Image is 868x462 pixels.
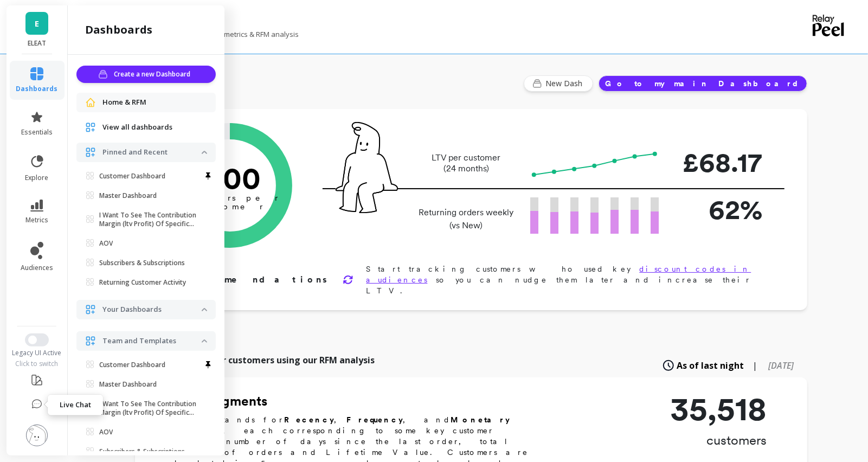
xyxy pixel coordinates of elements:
p: AOV [99,239,113,248]
span: Home & RFM [102,97,146,108]
span: New Dash [546,78,586,89]
p: Explore all of your customers using our RFM analysis [148,354,375,367]
p: customers [671,432,767,449]
span: audiences [21,264,53,272]
p: Pinned and Recent [102,147,202,158]
p: Subscribers & Subscriptions [99,259,185,267]
img: navigation item icon [85,97,96,108]
p: AOV [99,428,113,437]
p: Master Dashboard [99,191,157,200]
tspan: orders per [181,193,279,203]
b: Frequency [347,415,403,424]
span: explore [25,174,49,182]
span: Create a new Dashboard [114,69,194,80]
img: pal seatted on line [336,122,398,213]
span: E [35,17,39,30]
img: down caret icon [202,308,207,311]
p: 62% [676,189,763,230]
h2: RFM Segments [175,393,544,410]
img: navigation item icon [85,304,96,315]
button: Go to my main Dashboard [599,75,807,92]
span: essentials [21,128,53,137]
div: Click to switch [5,360,69,368]
span: | [753,359,758,372]
img: down caret icon [202,339,207,343]
p: Customer Dashboard [99,361,165,369]
h2: dashboards [85,22,152,37]
img: navigation item icon [85,122,96,133]
p: Start tracking customers who used key so you can nudge them later and increase their LTV. [367,264,773,296]
p: Subscribers & Subscriptions [99,447,185,456]
b: Recency [285,415,335,424]
p: I Want To See The Contribution Margin (ltv Profit) Of Specific Landing Pages [99,400,202,417]
button: Switch to New UI [25,333,49,347]
p: 35,518 [671,393,767,425]
p: Returning Customer Activity [99,278,186,287]
a: View all dashboards [102,122,207,133]
p: Customer Dashboard [99,172,165,181]
button: Create a new Dashboard [76,66,216,83]
img: navigation item icon [85,147,96,158]
p: £68.17 [676,142,763,183]
img: profile picture [26,425,48,446]
p: I Want To See The Contribution Margin (ltv Profit) Of Specific Landing Pages [99,211,202,228]
p: Recommendations [172,273,330,286]
span: metrics [25,216,48,224]
span: [DATE] [769,360,794,371]
span: View all dashboards [102,122,172,133]
tspan: customer [195,202,264,211]
p: Your Dashboards [102,304,202,315]
span: dashboards [16,85,58,93]
img: down caret icon [202,151,207,154]
text: 2.00 [198,160,261,196]
button: New Dash [524,75,593,92]
p: Returning orders weekly (vs New) [416,206,517,232]
p: Team and Templates [102,336,202,347]
p: ELEAT [17,39,57,48]
img: navigation item icon [85,336,96,347]
p: LTV per customer (24 months) [416,152,517,174]
div: Legacy UI Active [5,349,69,357]
p: Master Dashboard [99,380,157,389]
span: As of last night [677,359,744,372]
